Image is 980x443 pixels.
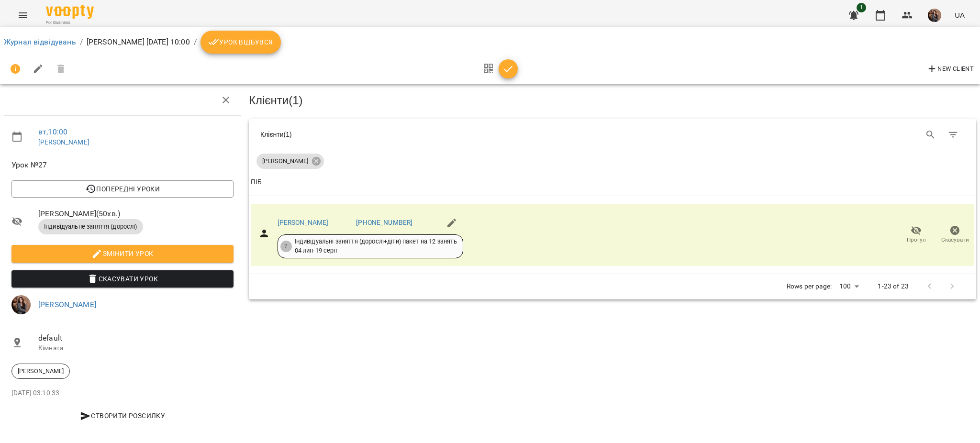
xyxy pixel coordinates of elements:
[907,236,926,244] span: Прогул
[208,36,273,48] span: Урок відбувся
[924,61,976,77] button: New Client
[15,410,230,421] span: Створити розсилку
[11,407,234,424] button: Створити розсилку
[38,127,67,136] a: вт , 10:00
[935,221,974,248] button: Скасувати
[4,31,976,54] nav: breadcrumb
[280,241,292,252] div: 7
[249,119,976,150] div: Table Toolbar
[941,236,969,244] span: Скасувати
[11,364,70,379] div: [PERSON_NAME]
[200,31,281,54] button: Урок відбувся
[857,3,866,12] span: 1
[38,343,234,353] p: Кімната
[955,10,965,20] span: UA
[926,63,974,75] span: New Client
[919,123,942,146] button: Search
[19,273,226,285] span: Скасувати Урок
[11,245,234,262] button: Змінити урок
[278,219,329,226] a: [PERSON_NAME]
[38,138,89,146] a: [PERSON_NAME]
[251,177,974,188] span: ПІБ
[38,208,234,220] span: [PERSON_NAME] ( 50 хв. )
[256,154,324,169] div: [PERSON_NAME]
[46,5,94,19] img: Voopty Logo
[928,9,941,22] img: 6c17d95c07e6703404428ddbc75e5e60.jpg
[356,219,412,226] a: [PHONE_NUMBER]
[787,282,832,291] p: Rows per page:
[11,295,31,314] img: 6c17d95c07e6703404428ddbc75e5e60.jpg
[878,282,908,291] p: 1-23 of 23
[897,221,935,248] button: Прогул
[46,20,94,26] span: For Business
[951,6,969,24] button: UA
[251,177,262,188] div: ПІБ
[87,36,190,48] p: [PERSON_NAME] [DATE] 10:00
[11,4,34,27] button: Menu
[12,367,69,376] span: [PERSON_NAME]
[11,180,234,198] button: Попередні уроки
[194,36,197,48] li: /
[11,270,234,288] button: Скасувати Урок
[19,183,226,195] span: Попередні уроки
[19,248,226,259] span: Змінити урок
[251,177,262,188] div: Sort
[835,279,862,293] div: 100
[256,157,314,166] span: [PERSON_NAME]
[260,130,605,139] div: Клієнти ( 1 )
[11,388,234,398] p: [DATE] 03:10:33
[249,94,976,107] h3: Клієнти ( 1 )
[11,159,234,171] span: Урок №27
[942,123,965,146] button: Фільтр
[38,300,96,309] a: [PERSON_NAME]
[38,222,143,231] span: Індивідуальне заняття (дорослі)
[295,237,457,255] div: Індивідуальні заняття (дорослі+діти) пакет на 12 занять 04 лип - 19 серп
[4,37,76,46] a: Журнал відвідувань
[38,332,234,344] span: default
[80,36,83,48] li: /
